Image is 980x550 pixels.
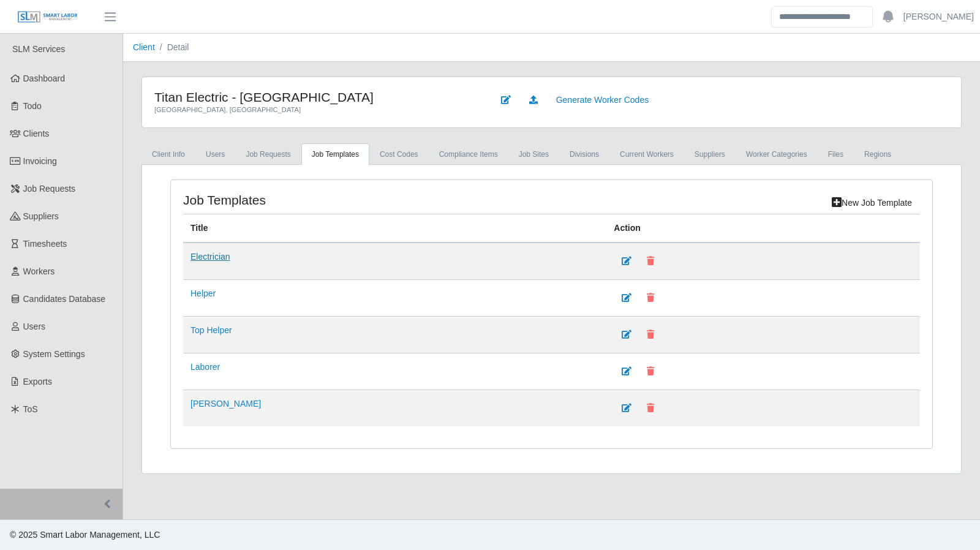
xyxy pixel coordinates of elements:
a: Current Workers [609,143,684,165]
span: Todo [23,101,42,111]
span: Workers [23,266,55,276]
span: Clients [23,129,50,138]
span: Exports [23,377,52,386]
a: Generate Worker Codes [548,89,657,111]
span: Timesheets [23,239,67,249]
span: © 2025 Smart Labor Management, LLC [10,530,160,540]
a: job sites [508,143,559,165]
a: Suppliers [684,143,736,165]
a: [PERSON_NAME] [190,399,261,409]
span: SLM Services [12,44,65,54]
a: Divisions [559,143,609,165]
a: Job Templates [301,143,369,165]
a: Compliance Items [429,143,508,165]
span: ToS [23,404,38,414]
span: Job Requests [23,184,76,194]
a: Users [195,143,235,165]
a: cost codes [369,143,429,165]
h4: Job Templates [183,192,480,208]
div: [GEOGRAPHIC_DATA], [GEOGRAPHIC_DATA] [154,105,475,115]
span: System Settings [23,349,85,359]
a: Worker Categories [736,143,818,165]
a: New Job Template [824,192,920,214]
a: Job Requests [235,143,301,165]
a: Top Helper [190,325,232,335]
a: Electrician [190,252,230,262]
th: Action [606,214,920,243]
a: [PERSON_NAME] [903,10,974,23]
input: Search [771,6,873,28]
th: Title [183,214,606,243]
a: Helper [190,288,216,298]
span: Candidates Database [23,294,106,304]
span: Dashboard [23,73,66,83]
h4: Titan Electric - [GEOGRAPHIC_DATA] [154,89,475,105]
a: Laborer [190,362,220,372]
a: Client [133,42,155,52]
span: Invoicing [23,156,57,166]
a: Regions [854,143,902,165]
span: Suppliers [23,211,59,221]
img: SLM Logo [17,10,78,24]
a: Client Info [141,143,195,165]
a: Files [818,143,854,165]
span: Users [23,322,46,331]
li: Detail [155,41,189,54]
